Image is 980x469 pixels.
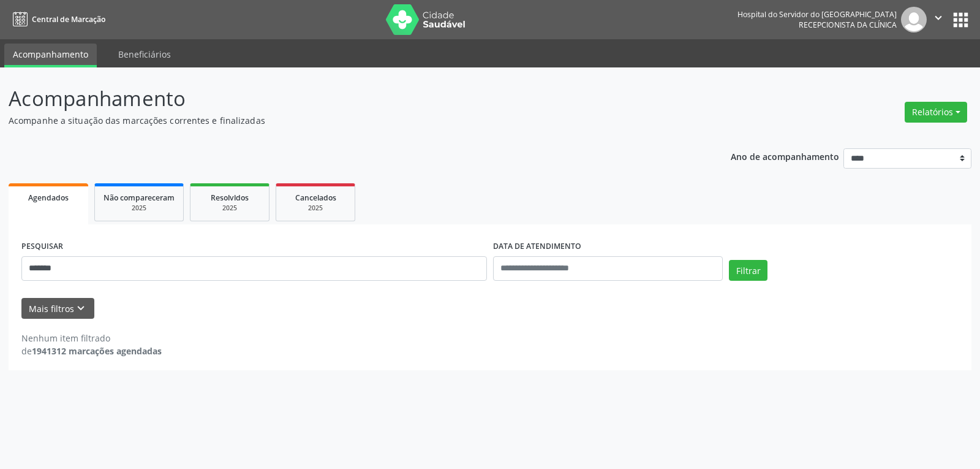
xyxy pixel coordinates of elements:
div: 2025 [104,204,175,213]
a: Central de Marcação [9,9,105,29]
div: Nenhum item filtrado [21,332,162,345]
p: Acompanhamento [9,83,682,114]
i: keyboard_arrow_down [74,302,88,315]
p: Acompanhe a situação das marcações correntes e finalizadas [9,114,682,127]
span: Central de Marcação [32,14,105,25]
img: img [901,7,927,32]
button: Mais filtroskeyboard_arrow_down [21,298,94,319]
button: Relatórios [905,102,967,123]
span: Não compareceram [104,193,175,203]
span: Agendados [28,193,69,203]
div: 2025 [199,204,260,213]
i:  [932,11,945,25]
div: Hospital do Servidor do [GEOGRAPHIC_DATA] [737,9,897,20]
div: 2025 [285,204,346,213]
strong: 1941312 marcações agendadas [32,345,162,357]
button:  [927,7,950,32]
button: apps [950,9,971,31]
p: Ano de acompanhamento [731,148,839,164]
label: PESQUISAR [21,237,63,256]
a: Acompanhamento [4,44,97,67]
button: Filtrar [729,260,767,281]
a: Beneficiários [110,44,179,65]
span: Resolvidos [211,193,249,203]
label: DATA DE ATENDIMENTO [493,237,581,256]
div: de [21,345,162,357]
span: Cancelados [295,193,336,203]
span: Recepcionista da clínica [799,20,897,30]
